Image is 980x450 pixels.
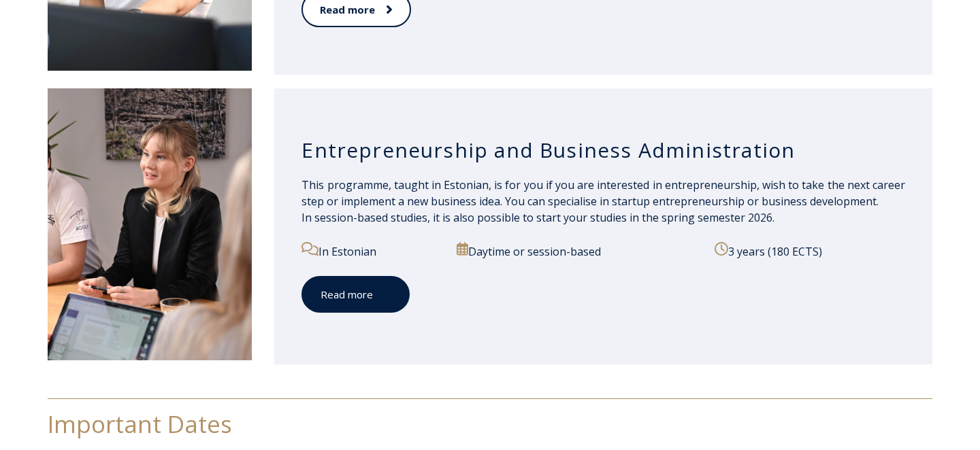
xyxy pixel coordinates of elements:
a: Read more [301,276,410,313]
span: Important Dates [48,408,232,440]
p: In Estonian [301,242,441,260]
p: Daytime or session-based [457,242,699,260]
img: Entrepreneurship and Business Administration [48,88,252,360]
span: This programme, taught in Estonian, is for you if you are interested in entrepreneurship, wish to... [301,177,905,225]
p: 3 years (180 ECTS) [715,242,905,260]
h3: Entrepreneurship and Business Administration [301,137,905,163]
